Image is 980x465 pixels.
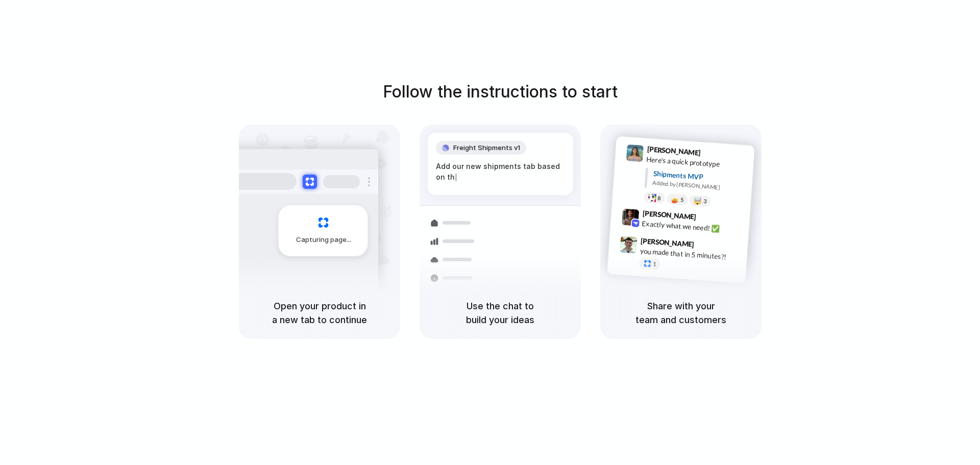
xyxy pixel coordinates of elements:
[703,199,707,204] span: 3
[657,195,661,201] span: 8
[432,299,569,327] h5: Use the chat to build your ideas
[694,197,702,205] div: 🤯
[704,149,725,161] span: 9:41 AM
[455,173,457,181] span: |
[680,197,684,203] span: 5
[383,80,618,104] h1: Follow the instructions to start
[641,235,695,250] span: [PERSON_NAME]
[453,143,520,153] span: Freight Shipments v1
[699,212,720,225] span: 9:42 AM
[697,240,718,252] span: 9:47 AM
[652,179,746,193] div: Added by [PERSON_NAME]
[647,143,701,158] span: [PERSON_NAME]
[653,261,656,267] span: 1
[640,246,742,263] div: you made that in 5 minutes?!
[251,299,388,327] h5: Open your product in a new tab to continue
[642,218,744,235] div: Exactly what we need! ✅
[642,208,696,223] span: [PERSON_NAME]
[296,235,353,245] span: Capturing page
[436,161,565,183] div: Add our new shipments tab based on th
[646,154,748,172] div: Here's a quick prototype
[612,299,749,327] h5: Share with your team and customers
[653,168,747,185] div: Shipments MVP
